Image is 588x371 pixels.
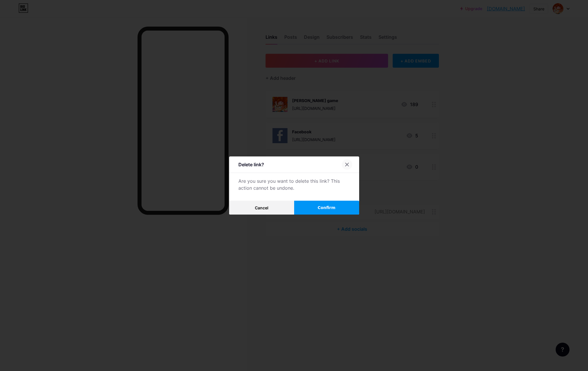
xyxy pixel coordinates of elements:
[229,201,294,215] button: Cancel
[318,205,335,211] span: Confirm
[294,201,359,215] button: Confirm
[238,178,350,191] div: Are you sure you want to delete this link? This action cannot be undone.
[238,161,264,168] div: Delete link?
[255,205,268,210] span: Cancel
